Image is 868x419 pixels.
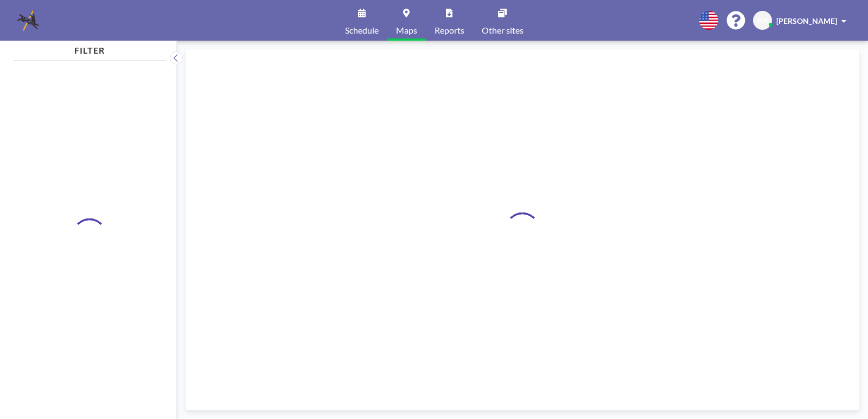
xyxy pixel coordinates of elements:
[435,26,464,35] span: Reports
[13,41,166,56] h4: FILTER
[757,16,768,25] span: KK
[396,26,417,35] span: Maps
[776,16,837,25] span: [PERSON_NAME]
[17,10,39,31] img: organization-logo
[345,26,379,35] span: Schedule
[482,26,524,35] span: Other sites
